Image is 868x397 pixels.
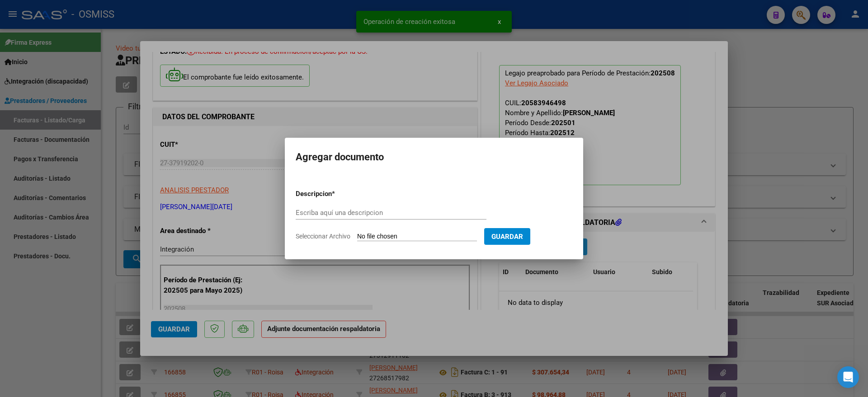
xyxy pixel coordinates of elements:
[296,149,572,166] h2: Agregar documento
[296,233,350,240] span: Seleccionar Archivo
[837,366,859,388] div: Open Intercom Messenger
[296,189,379,199] p: Descripcion
[491,233,523,241] span: Guardar
[484,228,530,245] button: Guardar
